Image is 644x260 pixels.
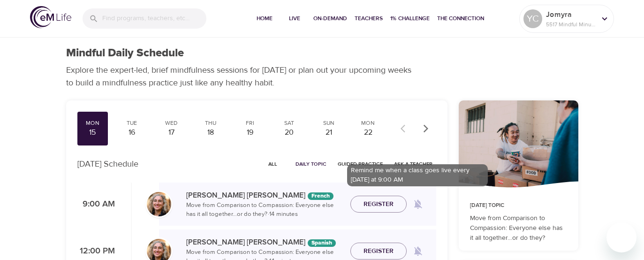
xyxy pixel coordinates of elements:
[253,14,276,23] span: Home
[350,196,407,213] button: Register
[120,119,144,127] div: Tue
[334,157,386,171] button: Guided Practice
[258,157,288,171] button: All
[292,157,330,171] button: Daily Topic
[199,127,222,138] div: 18
[77,158,138,170] p: [DATE] Schedule
[262,160,284,168] span: All
[238,119,262,127] div: Fri
[308,192,333,200] div: The episodes in this programs will be in French
[66,46,184,60] h1: Mindful Daily Schedule
[523,9,542,28] div: YC
[317,127,341,138] div: 21
[338,160,383,168] span: Guided Practice
[606,222,636,252] iframe: Button to launch messaging window
[120,127,144,138] div: 16
[77,198,115,211] p: 9:00 AM
[470,214,567,243] p: Move from Comparison to Compassion: Everyone else has it all together…or do they?
[278,119,301,127] div: Sat
[470,201,567,210] p: [DATE] Topic
[350,243,407,260] button: Register
[238,127,262,138] div: 19
[66,64,418,89] p: Explore the expert-led, brief mindfulness sessions for [DATE] or plan out your upcoming weeks to ...
[159,119,183,127] div: Wed
[390,157,436,171] button: Ask a Teacher
[546,20,596,29] p: 5517 Mindful Minutes
[295,160,326,168] span: Daily Topic
[278,127,301,138] div: 20
[199,119,222,127] div: Thu
[147,192,171,216] img: Maria%20Alonso%20Martinez.png
[102,8,206,29] input: Find programs, teachers, etc...
[355,14,383,23] span: Teachers
[356,127,380,138] div: 22
[364,199,394,210] span: Register
[159,127,183,138] div: 17
[313,14,347,23] span: On-Demand
[364,245,394,257] span: Register
[546,9,596,20] p: Jomyra
[437,14,484,23] span: The Connection
[394,160,432,168] span: Ask a Teacher
[308,239,336,247] div: The episodes in this programs will be in Spanish
[77,245,115,258] p: 12:00 PM
[30,6,71,28] img: logo
[390,14,430,23] span: 1% Challenge
[186,237,343,248] p: [PERSON_NAME] [PERSON_NAME]
[283,14,306,23] span: Live
[81,127,105,138] div: 15
[356,119,380,127] div: Mon
[186,190,343,201] p: [PERSON_NAME] [PERSON_NAME]
[186,201,343,219] p: Move from Comparison to Compassion: Everyone else has it all together…or do they? · 14 minutes
[81,119,105,127] div: Mon
[317,119,341,127] div: Sun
